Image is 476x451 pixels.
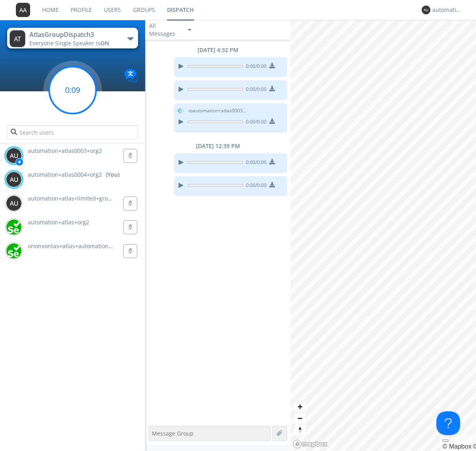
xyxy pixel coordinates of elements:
[29,30,119,39] div: AtlasGroupDispatch3
[442,439,449,442] button: Toggle attribution
[436,411,460,435] iframe: Toggle Customer Support
[269,182,275,187] img: download media button
[10,30,25,47] img: 373638.png
[269,159,275,164] img: download media button
[243,63,267,71] span: 0:00 / 0:00
[7,125,138,139] input: Search users
[243,118,267,127] span: 0:00 / 0:00
[293,439,328,449] a: Mapbox logo
[6,243,22,259] img: 29d36aed6fa347d5a1537e7736e6aa13
[269,86,275,91] img: download media button
[149,22,181,38] div: All Messages
[269,118,275,124] img: download media button
[294,412,306,424] button: Zoom out
[6,195,22,211] img: 373638.png
[6,172,22,187] img: 373638.png
[106,171,119,179] div: (You)
[243,182,267,191] span: 0:00 / 0:00
[432,6,462,14] div: automation+atlas0004+org2
[28,147,102,154] span: automation+atlas0003+org2
[28,218,89,226] span: automation+atlas+org2
[100,39,109,47] span: ON
[243,86,267,94] span: 0:00 / 0:00
[294,424,306,436] span: Reset bearing to north
[269,63,275,68] img: download media button
[55,39,109,47] span: Single Speaker is
[29,39,119,47] div: Everyone ·
[145,46,290,54] div: [DATE] 4:32 PM
[6,148,22,164] img: 373638.png
[442,443,471,450] a: Mapbox
[7,28,138,48] button: AtlasGroupDispatch3Everyone·Single Speaker isON
[188,29,191,31] img: caret-down-sm.svg
[28,195,133,202] span: automation+atlas+limited+groups+org2
[294,401,306,412] button: Zoom in
[294,424,306,436] button: Reset bearing to north
[124,69,138,83] img: Translation enabled
[243,159,267,168] span: 0:00 / 0:00
[16,3,30,17] img: 373638.png
[28,171,102,179] span: automation+atlas0004+org2
[6,219,22,235] img: 416df68e558d44378204aed28a8ce244
[28,242,124,250] span: orionvontas+atlas+automation+org2
[145,142,290,150] div: [DATE] 12:39 PM
[188,107,248,114] span: to automation+atlas0003+org2
[294,413,306,424] span: Zoom out
[422,6,430,14] img: 373638.png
